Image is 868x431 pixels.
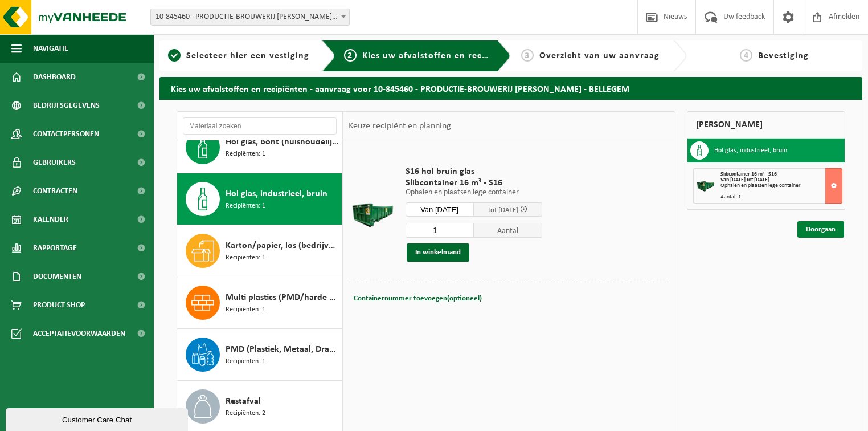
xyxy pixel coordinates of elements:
[226,291,339,304] span: Multi plastics (PMD/harde kunststoffen/spanbanden/EPS/folie naturel/folie gemengd)
[406,177,542,189] span: Slibcontainer 16 m³ - S16
[226,395,261,408] span: Restafval
[33,291,85,319] span: Product Shop
[177,121,342,173] button: Hol glas, bont (huishoudelijk) Recipiënten: 1
[226,149,265,160] span: Recipiënten: 1
[720,183,842,189] div: Ophalen en plaatsen lege container
[406,166,542,177] span: S16 hol bruin glas
[406,202,474,217] input: Selecteer datum
[226,343,339,356] span: PMD (Plastiek, Metaal, Drankkartons) (bedrijven)
[226,187,327,201] span: Hol glas, industrieel, bruin
[33,234,77,262] span: Rapportage
[177,173,342,225] button: Hol glas, industrieel, bruin Recipiënten: 1
[353,291,483,307] button: Containernummer toevoegen(optioneel)
[797,221,844,238] a: Doorgaan
[33,63,76,91] span: Dashboard
[183,117,337,135] input: Materiaal zoeken
[6,406,190,431] iframe: chat widget
[33,34,68,63] span: Navigatie
[407,243,469,262] button: In winkelmand
[33,205,68,234] span: Kalender
[720,177,769,183] strong: Van [DATE] tot [DATE]
[226,135,339,149] span: Hol glas, bont (huishoudelijk)
[177,329,342,381] button: PMD (Plastiek, Metaal, Drankkartons) (bedrijven) Recipiënten: 1
[687,111,846,139] div: [PERSON_NAME]
[226,253,265,263] span: Recipiënten: 1
[226,201,265,212] span: Recipiënten: 1
[714,141,787,160] h3: Hol glas, industrieel, bruin
[33,319,125,348] span: Acceptatievoorwaarden
[226,304,265,315] span: Recipiënten: 1
[539,51,660,60] span: Overzicht van uw aanvraag
[362,51,519,60] span: Kies uw afvalstoffen en recipiënten
[159,77,862,99] h2: Kies uw afvalstoffen en recipiënten - aanvraag voor 10-845460 - PRODUCTIE-BROUWERIJ [PERSON_NAME]...
[343,112,457,140] div: Keuze recipiënt en planning
[344,49,357,62] span: 2
[521,49,534,62] span: 3
[33,177,77,205] span: Contracten
[474,223,542,238] span: Aantal
[720,194,842,200] div: Aantal: 1
[33,91,100,120] span: Bedrijfsgegevens
[488,206,518,214] span: tot [DATE]
[151,9,349,25] span: 10-845460 - PRODUCTIE-BROUWERIJ OMER VANDER GHINSTE - BELLEGEM
[177,225,342,277] button: Karton/papier, los (bedrijven) Recipiënten: 1
[758,51,809,60] span: Bevestiging
[168,49,181,62] span: 1
[33,262,81,291] span: Documenten
[740,49,752,62] span: 4
[33,120,99,148] span: Contactpersonen
[226,408,265,419] span: Recipiënten: 2
[354,295,482,302] span: Containernummer toevoegen(optioneel)
[226,356,265,367] span: Recipiënten: 1
[165,49,313,63] a: 1Selecteer hier een vestiging
[177,277,342,329] button: Multi plastics (PMD/harde kunststoffen/spanbanden/EPS/folie naturel/folie gemengd) Recipiënten: 1
[150,9,350,26] span: 10-845460 - PRODUCTIE-BROUWERIJ OMER VANDER GHINSTE - BELLEGEM
[406,189,542,197] p: Ophalen en plaatsen lege container
[720,171,777,177] span: Slibcontainer 16 m³ - S16
[186,51,309,60] span: Selecteer hier een vestiging
[33,148,76,177] span: Gebruikers
[226,239,339,253] span: Karton/papier, los (bedrijven)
